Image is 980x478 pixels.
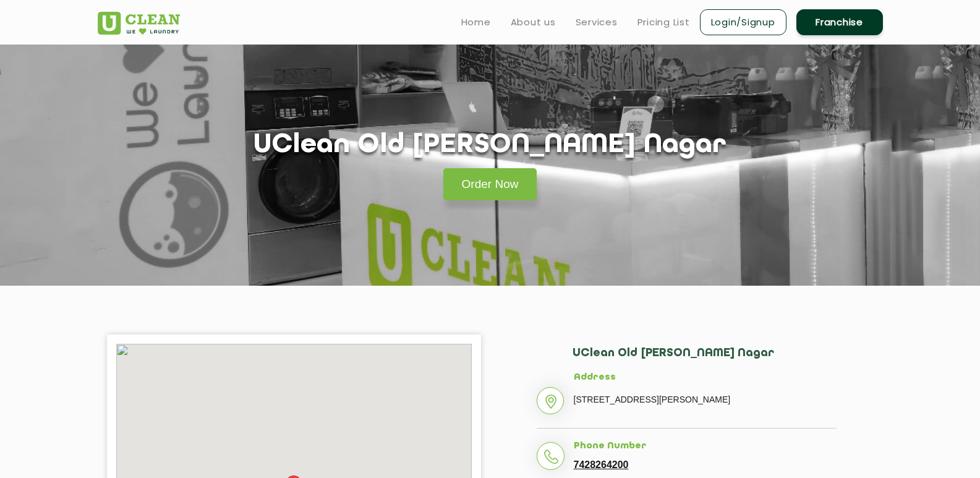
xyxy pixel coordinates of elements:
a: Pricing List [637,15,690,30]
a: Home [461,15,491,30]
h2: UClean Old [PERSON_NAME] Nagar [573,347,837,372]
a: Login/Signup [700,9,786,35]
h5: Address [574,372,837,383]
a: Order Now [443,168,537,200]
a: Franchise [796,9,883,35]
a: About us [511,15,556,30]
img: UClean Laundry and Dry Cleaning [98,12,180,35]
a: 7428264200 [574,459,629,471]
p: [STREET_ADDRESS][PERSON_NAME] [574,390,837,409]
h1: UClean Old [PERSON_NAME] Nagar [254,130,726,161]
a: Services [576,15,618,30]
h5: Phone Number [574,441,837,452]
